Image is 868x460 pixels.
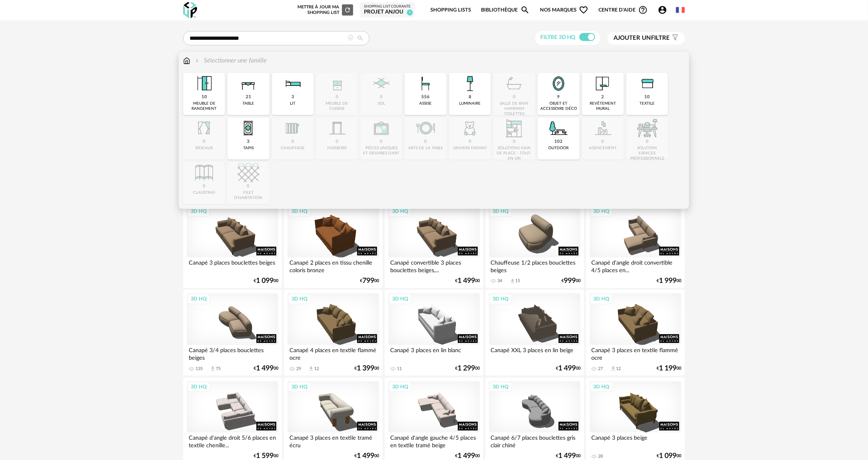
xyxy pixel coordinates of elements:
[658,5,671,15] span: Account Circle icon
[389,206,412,216] div: 3D HQ
[287,257,379,273] div: Canapé 2 places en tissu chenille coloris bronze
[242,101,254,106] div: table
[459,73,481,94] img: Luminaire.png
[183,56,190,65] img: svg+xml;base64,PHN2ZyB3aWR0aD0iMTYiIGhlaWdodD0iMTciIHZpZXdCb3g9IjAgMCAxNiAxNyIgZmlsbD0ibm9uZSIgeG...
[455,366,480,371] div: € 00
[657,278,681,284] div: € 00
[555,139,563,145] div: 102
[256,366,274,371] span: 1 499
[282,73,303,94] img: Literie.png
[558,366,576,371] span: 1 499
[288,294,311,304] div: 3D HQ
[187,433,278,448] div: Canapé d'angle droit 5/6 places en textile chenille...
[645,94,650,100] div: 10
[590,294,613,304] div: 3D HQ
[520,5,530,15] span: Magnify icon
[216,366,221,372] div: 75
[254,453,278,459] div: € 00
[459,101,481,106] div: luminaire
[183,290,282,376] a: 3D HQ Canapé 3/4 places bouclettes beiges 135 Download icon 75 €1 49900
[590,345,681,361] div: Canapé 3 places en textile flammé ocre
[586,290,685,376] a: 3D HQ Canapé 3 places en textile flammé ocre 27 Download icon 12 €1 19900
[256,278,274,284] span: 1 099
[579,5,588,15] span: Heart Outline icon
[489,206,512,216] div: 3D HQ
[614,34,670,42] span: filtre
[201,94,207,100] div: 10
[284,290,383,376] a: 3D HQ Canapé 4 places en textile flammé ocre 29 Download icon 12 €1 39900
[388,433,480,448] div: Canapé d'angle gauche 4/5 places en textile tramé beige
[640,101,655,106] div: textile
[187,294,210,304] div: 3D HQ
[510,278,516,284] span: Download icon
[430,1,471,19] a: Shopping Lists
[638,5,648,15] span: Help Circle Outline icon
[564,278,576,284] span: 999
[659,453,676,459] span: 1 099
[558,453,576,459] span: 1 499
[590,257,681,273] div: Canapé d'angle droit convertible 4/5 places en...
[586,202,685,288] a: 3D HQ Canapé d'angle droit convertible 4/5 places en... €1 99900
[548,117,569,139] img: Outdoor.png
[670,34,679,42] span: Filter icon
[637,73,658,94] img: Textile.png
[287,433,379,448] div: Canapé 3 places en textile tramé écru
[420,101,432,106] div: assise
[590,382,613,392] div: 3D HQ
[187,206,210,216] div: 3D HQ
[599,5,648,15] span: Centre d'aideHelp Circle Outline icon
[187,382,210,392] div: 3D HQ
[357,366,374,371] span: 1 399
[238,117,259,139] img: Tapis.png
[344,8,351,12] span: Refresh icon
[561,278,581,284] div: € 00
[489,257,581,273] div: Chauffeuse 1/2 places bouclettes beiges
[540,1,588,19] span: Nos marques
[457,366,475,371] span: 1 299
[469,94,471,100] div: 8
[288,206,311,216] div: 3D HQ
[481,1,530,19] a: BibliothèqueMagnify icon
[590,206,613,216] div: 3D HQ
[388,345,480,361] div: Canapé 3 places en lin blanc
[457,278,475,284] span: 1 499
[548,73,569,94] img: Miroir.png
[676,6,685,14] img: fr
[659,366,676,371] span: 1 199
[657,366,681,371] div: € 00
[194,56,200,65] img: svg+xml;base64,PHN2ZyB3aWR0aD0iMTYiIGhlaWdodD0iMTYiIHZpZXdCb3g9IjAgMCAxNiAxNiIgZmlsbD0ibm9uZSIgeG...
[516,278,520,284] div: 15
[314,366,319,372] div: 12
[364,9,411,16] div: Projet ANJOU
[498,278,502,284] div: 34
[187,257,278,273] div: Canapé 3 places bouclettes beiges
[243,146,254,151] div: tapis
[247,139,250,145] div: 3
[422,94,430,100] div: 556
[389,382,412,392] div: 3D HQ
[485,290,584,376] a: 3D HQ Canapé XXL 3 places en lin beige €1 49900
[455,278,480,284] div: € 00
[614,35,651,41] span: Ajouter un
[489,382,512,392] div: 3D HQ
[556,366,581,371] div: € 00
[364,4,411,9] div: Shopping List courante
[385,202,483,288] a: 3D HQ Canapé convertible 3 places bouclettes beiges,... €1 49900
[485,202,584,288] a: 3D HQ Chauffeuse 1/2 places bouclettes beiges 34 Download icon 15 €99900
[385,290,483,376] a: 3D HQ Canapé 3 places en lin blanc 11 €1 29900
[557,94,560,100] div: 9
[296,366,301,372] div: 29
[489,345,581,361] div: Canapé XXL 3 places en lin beige
[354,453,379,459] div: € 00
[210,366,216,372] span: Download icon
[598,366,603,372] div: 27
[540,35,575,40] span: Filtre 3D HQ
[457,453,475,459] span: 1 499
[602,94,604,100] div: 2
[284,202,383,288] a: 3D HQ Canapé 2 places en tissu chenille coloris bronze €79900
[254,278,278,284] div: € 00
[658,5,667,15] span: Account Circle icon
[592,73,614,94] img: Papier%20peint.png
[287,345,379,361] div: Canapé 4 places en textile flammé ocre
[246,94,251,100] div: 21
